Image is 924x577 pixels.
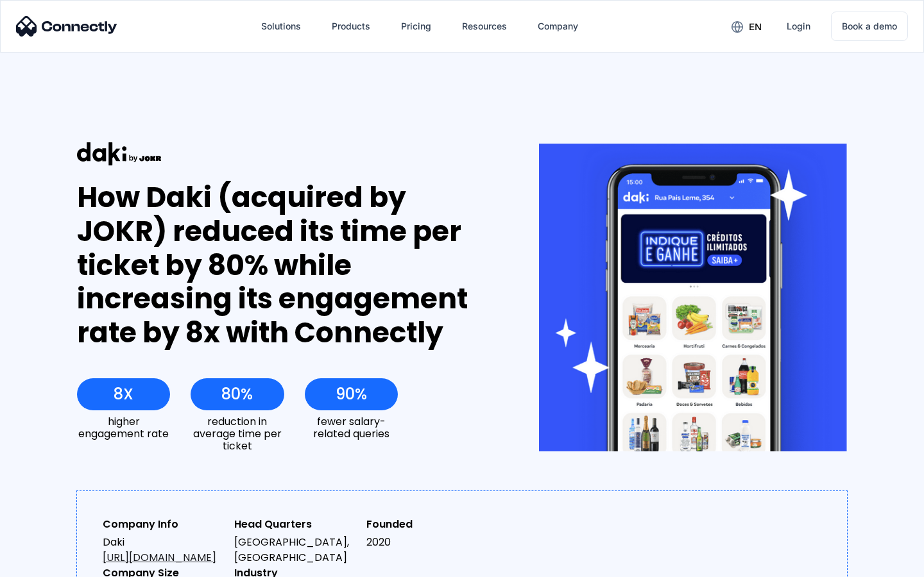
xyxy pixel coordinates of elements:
div: Login [787,17,810,35]
div: Solutions [261,17,301,35]
div: fewer salary-related queries [305,415,398,440]
div: Daki [103,535,224,565]
div: higher engagement rate [77,415,170,440]
div: [GEOGRAPHIC_DATA], [GEOGRAPHIC_DATA] [234,535,355,565]
div: 2020 [366,535,488,550]
div: Company Info [103,517,224,532]
img: Connectly Logo [16,16,117,37]
aside: Language selected: English [13,555,77,573]
div: 90% [336,385,367,403]
div: en [749,18,762,36]
a: Login [776,11,821,42]
ul: Language list [26,555,77,573]
div: Products [332,17,370,35]
div: Head Quarters [234,517,355,532]
div: Pricing [401,17,431,35]
div: reduction in average time per ticket [191,415,284,453]
div: Company [538,17,578,35]
div: 80% [221,385,253,403]
a: Pricing [391,11,441,42]
div: Founded [366,517,488,532]
div: 8X [114,385,133,403]
a: [URL][DOMAIN_NAME] [103,550,216,565]
div: How Daki (acquired by JOKR) reduced its time per ticket by 80% while increasing its engagement ra... [77,181,492,350]
div: Resources [462,17,507,35]
a: Book a demo [831,12,908,41]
